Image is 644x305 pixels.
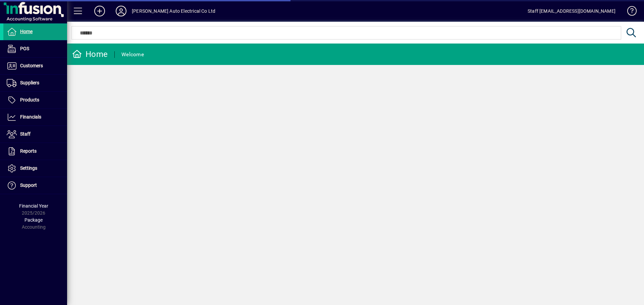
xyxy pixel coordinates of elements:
span: Support [20,182,37,188]
a: Products [3,92,67,108]
span: Staff [20,131,31,137]
span: Products [20,97,39,102]
span: Reports [20,148,37,154]
button: Profile [110,5,132,17]
span: Package [24,217,43,223]
span: Settings [20,165,37,171]
span: Customers [20,63,43,68]
a: Financials [3,109,67,126]
div: Home [72,49,108,60]
span: Home [20,29,33,34]
a: Customers [3,58,67,74]
a: Support [3,177,67,194]
button: Add [89,5,110,17]
a: Reports [3,143,67,160]
div: Staff [EMAIL_ADDRESS][DOMAIN_NAME] [528,6,615,16]
div: [PERSON_NAME] Auto Electrical Co Ltd [132,6,215,16]
span: Financial Year [19,203,48,209]
div: Welcome [121,49,144,60]
span: Financials [20,114,41,120]
span: POS [20,46,29,51]
span: Suppliers [20,80,39,85]
a: Settings [3,160,67,177]
a: Staff [3,126,67,143]
a: Suppliers [3,75,67,91]
a: Knowledge Base [622,1,636,23]
a: POS [3,41,67,57]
